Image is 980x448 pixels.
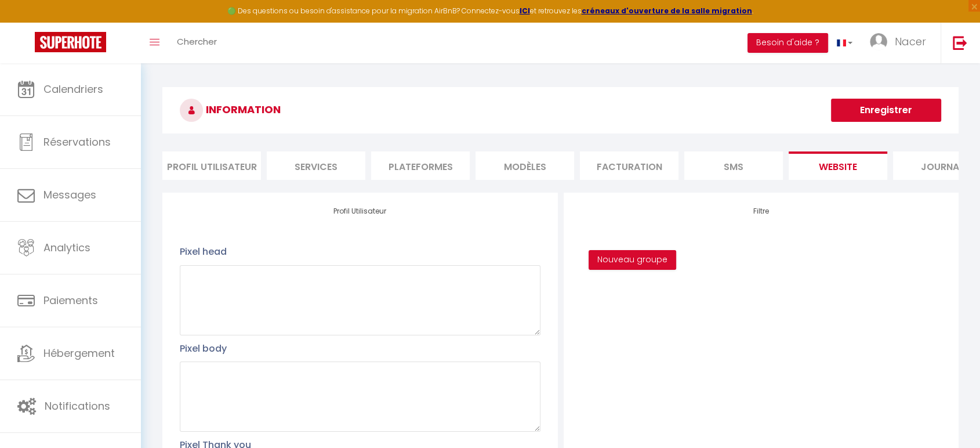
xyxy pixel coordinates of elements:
[162,151,261,180] li: Profil Utilisateur
[35,32,106,52] img: Super Booking
[180,207,540,215] h4: Profil Utilisateur
[168,23,226,63] a: Chercher
[581,207,941,215] h4: Filtre
[43,135,111,149] span: Réservations
[684,151,783,180] li: SMS
[43,82,103,96] span: Calendriers
[43,346,115,360] span: Hébergement
[582,6,752,16] a: créneaux d'ouverture de la salle migration
[267,151,365,180] li: Services
[43,293,98,308] span: Paiements
[162,87,959,133] h3: INFORMATION
[43,187,96,202] span: Messages
[870,33,887,50] img: ...
[589,250,676,270] button: Nouveau groupe
[476,151,574,180] li: MODÈLES
[9,5,44,39] button: Ouvrir le widget de chat LiveChat
[953,35,967,50] img: logout
[895,34,926,49] span: Nacer
[831,99,941,122] button: Enregistrer
[789,151,887,180] li: website
[45,399,110,413] span: Notifications
[177,35,217,48] span: Chercher
[43,240,90,255] span: Analytics
[180,244,540,259] p: Pixel head
[520,6,530,16] a: ICI
[371,151,470,180] li: Plateformes
[861,23,941,63] a: ... Nacer
[747,33,828,53] button: Besoin d'aide ?
[180,341,540,356] p: Pixel body
[580,151,678,180] li: Facturation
